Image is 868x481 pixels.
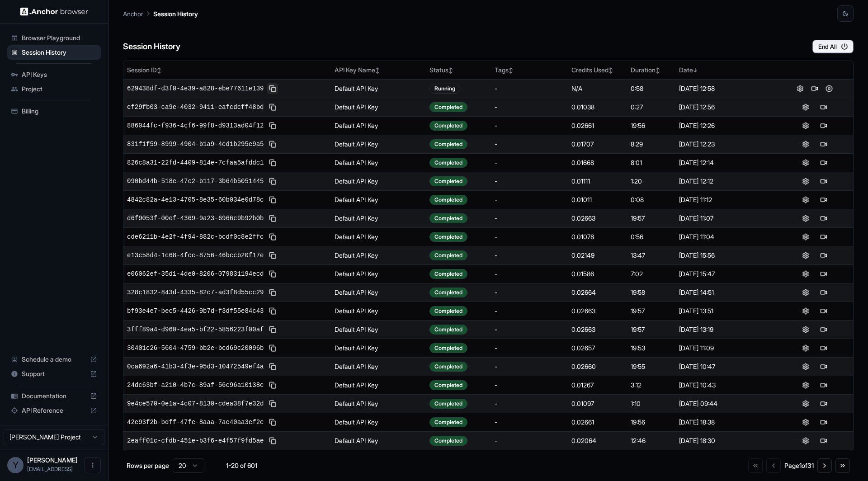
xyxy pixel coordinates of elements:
div: [DATE] 18:38 [679,418,773,427]
span: 090bd44b-518e-47c2-b117-3b64b5051445 [127,177,264,186]
div: Completed [429,158,467,168]
td: Default API Key [331,79,426,98]
div: 8:29 [631,140,671,149]
span: yuma@o-mega.ai [27,466,73,472]
div: 0.02064 [571,436,623,445]
img: Anchor Logo [20,7,88,16]
div: 0.01267 [571,381,623,390]
div: - [495,232,564,241]
div: - [495,307,564,316]
span: 328c1832-843d-4335-82c7-ad3f8d55cc29 [127,288,264,297]
div: [DATE] 11:09 [679,344,773,353]
div: [DATE] 10:47 [679,362,773,371]
div: Schedule a demo [7,352,101,367]
div: Completed [429,436,467,446]
td: Default API Key [331,153,426,172]
div: 19:55 [631,362,671,371]
div: [DATE] 18:30 [679,436,773,445]
div: Status [429,66,487,75]
span: Session History [22,48,97,57]
div: [DATE] 09:44 [679,399,773,408]
div: Duration [631,66,671,75]
div: Completed [429,139,467,149]
div: Completed [429,232,467,242]
div: Completed [429,417,467,427]
div: Completed [429,250,467,260]
div: 0.02149 [571,251,623,260]
div: - [495,344,564,353]
div: - [495,84,564,93]
td: Default API Key [331,283,426,302]
td: Default API Key [331,302,426,320]
div: Documentation [7,389,101,403]
div: Running [429,84,460,94]
div: - [495,214,564,223]
div: API Reference [7,403,101,418]
div: Completed [429,176,467,186]
span: Yuma Heymans [27,456,78,464]
div: [DATE] 13:19 [679,325,773,334]
div: - [495,177,564,186]
span: 629438df-d3f0-4e39-a828-ebe77611e139 [127,84,264,93]
span: 826c8a31-22fd-4409-814e-7cfaa5afddc1 [127,158,264,167]
h6: Session History [123,40,180,53]
div: [DATE] 15:47 [679,269,773,278]
div: 19:53 [631,344,671,353]
div: Project [7,82,101,96]
div: 19:57 [631,307,671,316]
div: Page 1 of 31 [784,461,814,470]
div: 19:57 [631,214,671,223]
nav: breadcrumb [123,9,198,19]
span: cde6211b-4e2f-4f94-882c-bcdf0c8e2ffc [127,232,264,241]
div: 1-20 of 601 [219,461,264,470]
div: 0.02664 [571,288,623,297]
td: Default API Key [331,357,426,376]
span: 3fff89a4-d960-4ea5-bf22-5856223f00af [127,325,264,334]
div: 0:58 [631,84,671,93]
div: [DATE] 12:23 [679,140,773,149]
div: [DATE] 12:14 [679,158,773,167]
div: [DATE] 13:51 [679,307,773,316]
td: Default API Key [331,116,426,135]
span: ↕ [448,67,453,74]
div: Completed [429,306,467,316]
p: Session History [153,9,198,19]
span: ↕ [609,67,613,74]
div: 7:02 [631,269,671,278]
div: 0.02663 [571,307,623,316]
div: 0:08 [631,195,671,204]
div: Support [7,367,101,381]
div: 0.02657 [571,344,623,353]
div: 1:10 [631,399,671,408]
div: [DATE] 12:58 [679,84,773,93]
td: Default API Key [331,227,426,246]
div: Tags [495,66,564,75]
div: - [495,251,564,260]
span: Billing [22,107,97,116]
span: 4842c82a-4e13-4705-8e35-60b034e0d78c [127,195,264,204]
span: 42e93f2b-bdff-47fe-8aaa-7ae40aa3ef2c [127,418,264,427]
span: e06062ef-35d1-4de0-8206-079831194ecd [127,269,264,278]
span: ↕ [157,67,161,74]
div: - [495,325,564,334]
div: 19:56 [631,121,671,130]
div: API Key Name [335,66,422,75]
div: 1:20 [631,177,671,186]
div: [DATE] 11:12 [679,195,773,204]
div: - [495,103,564,112]
div: 0.02663 [571,325,623,334]
span: API Reference [22,406,86,415]
div: 0:27 [631,103,671,112]
div: 0.01011 [571,195,623,204]
div: 0.01668 [571,158,623,167]
td: Default API Key [331,190,426,209]
div: [DATE] 10:43 [679,381,773,390]
p: Rows per page [127,461,169,470]
td: Default API Key [331,376,426,394]
div: 0:56 [631,232,671,241]
div: 0.02661 [571,418,623,427]
span: 9e4ce570-0e1a-4c07-8130-cdea38f7e32d [127,399,264,408]
div: Completed [429,380,467,390]
div: 19:57 [631,325,671,334]
div: 0.01586 [571,269,623,278]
